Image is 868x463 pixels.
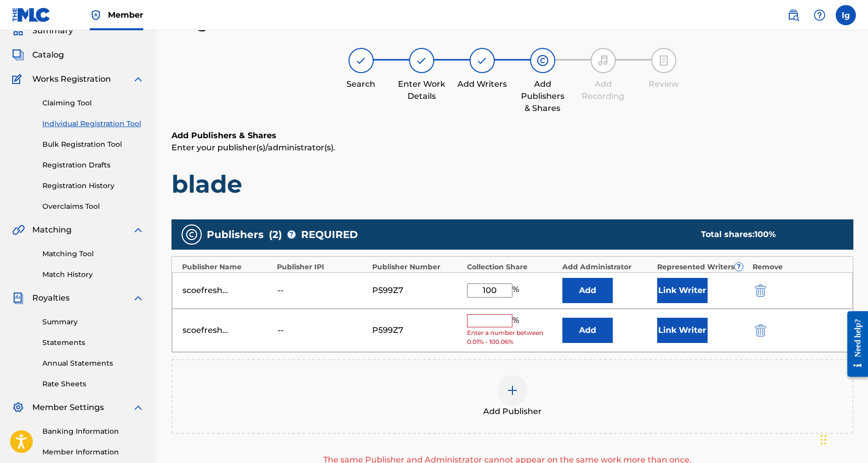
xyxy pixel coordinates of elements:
span: Enter a number between 0.01% - 100.06% [467,328,557,346]
span: % [512,314,522,327]
img: step indicator icon for Add Publishers & Shares [537,54,549,67]
span: ( 2 ) [269,227,282,242]
img: MLC Logo [12,8,51,22]
img: step indicator icon for Enter Work Details [416,54,428,67]
div: Publisher IPI [277,262,367,272]
div: Collection Share [467,262,557,272]
p: Enter your publisher(s)/administrator(s). [171,142,853,154]
div: Review [639,78,689,90]
span: % [512,283,522,298]
a: Matching Tool [42,249,144,259]
div: Add Administrator [562,262,653,272]
a: Annual Statements [42,358,144,369]
span: Member Settings [32,401,104,414]
div: Publisher Name [182,262,272,272]
a: Rate Sheets [42,379,144,389]
button: Add [562,278,613,303]
div: Publisher Number [372,262,462,272]
a: Overclaims Tool [42,201,144,212]
span: Catalog [32,49,64,61]
div: Add Recording [578,78,628,102]
img: help [814,9,826,21]
button: Link Writer [657,318,708,343]
img: add [506,384,518,396]
span: Member [108,9,143,21]
div: Add Writers [457,78,507,90]
a: Statements [42,337,144,348]
span: ? [287,230,296,239]
img: step indicator icon for Add Recording [597,54,609,67]
div: Total shares: [701,228,833,241]
div: Help [809,5,830,25]
span: Add Publisher [483,406,542,418]
span: Matching [32,224,72,236]
img: Works Registration [12,73,25,85]
img: search [787,9,799,21]
img: 12a2ab48e56ec057fbd8.svg [755,324,766,336]
img: publishers [186,228,198,241]
div: Add Publishers & Shares [517,78,568,114]
div: Search [336,78,386,90]
a: Banking Information [42,426,144,437]
a: Registration Drafts [42,160,144,170]
a: Public Search [783,5,803,25]
a: Individual Registration Tool [42,119,144,129]
img: Summary [12,25,24,37]
h1: blade [171,169,853,199]
img: Catalog [12,49,24,61]
button: Link Writer [657,278,708,303]
img: expand [132,401,144,414]
a: Summary [42,317,144,327]
a: Bulk Registration Tool [42,139,144,150]
div: User Menu [836,5,856,25]
img: Matching [12,224,25,236]
img: step indicator icon for Add Writers [476,54,488,67]
span: 100 % [755,229,776,239]
h6: Add Publishers & Shares [171,130,853,142]
span: Works Registration [32,73,111,85]
span: ? [735,263,743,271]
a: CatalogCatalog [12,49,64,61]
img: expand [132,292,144,304]
a: SummarySummary [12,25,73,37]
img: Royalties [12,292,24,304]
div: Remove [753,262,843,272]
span: Publishers [207,227,264,242]
img: step indicator icon for Review [658,54,670,67]
iframe: Chat Widget [818,415,868,463]
img: Member Settings [12,401,24,414]
div: Represented Writers [657,262,747,272]
img: 12a2ab48e56ec057fbd8.svg [755,284,766,297]
div: Drag [821,425,827,455]
img: expand [132,73,144,85]
img: expand [132,224,144,236]
div: Enter Work Details [396,78,447,102]
span: Summary [32,25,73,37]
a: Claiming Tool [42,98,144,108]
img: step indicator icon for Search [355,54,367,67]
button: Add [562,318,613,343]
img: Top Rightsholder [90,9,102,21]
a: Registration History [42,181,144,191]
span: REQUIRED [301,227,358,242]
a: Match History [42,269,144,280]
iframe: Resource Center [840,301,868,387]
a: Member Information [42,447,144,457]
span: Royalties [32,292,70,304]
